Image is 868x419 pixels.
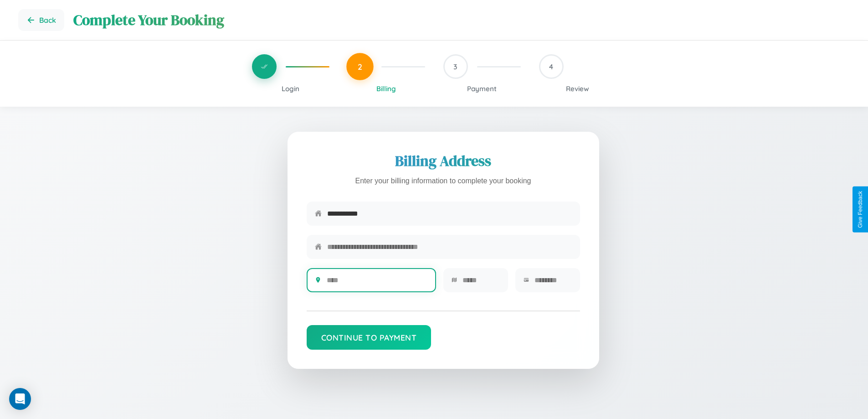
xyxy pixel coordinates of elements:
span: Billing [376,84,396,93]
button: Go back [18,9,64,31]
p: Enter your billing information to complete your booking [307,175,580,188]
h1: Complete Your Booking [73,10,850,30]
span: Payment [467,84,497,93]
span: 4 [549,62,553,71]
button: Continue to Payment [307,325,431,350]
span: Review [566,84,589,93]
span: 2 [358,62,362,72]
span: 3 [453,62,457,71]
div: Give Feedback [857,191,863,228]
span: Login [282,84,299,93]
h2: Billing Address [307,151,580,171]
div: Open Intercom Messenger [9,388,31,410]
